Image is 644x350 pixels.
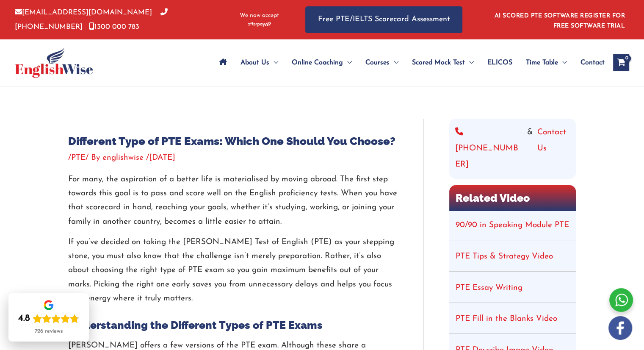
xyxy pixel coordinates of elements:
[285,48,359,78] a: Online CoachingMenu Toggle
[359,48,405,78] a: CoursesMenu Toggle
[240,48,269,78] span: About Us
[519,48,574,78] a: Time TableMenu Toggle
[455,125,570,173] div: &
[71,154,86,162] a: PTE
[537,125,570,173] a: Contact Us
[526,48,558,78] span: Time Table
[15,9,152,16] a: [EMAIL_ADDRESS][DOMAIN_NAME]
[18,313,79,325] div: Rating: 4.8 out of 5
[365,48,390,78] span: Courses
[234,48,285,78] a: About UsMenu Toggle
[149,154,175,162] span: [DATE]
[456,315,557,323] a: PTE Fill in the Blanks Video
[456,253,553,261] a: PTE Tips & Strategy Video
[390,48,398,78] span: Menu Toggle
[305,6,462,33] a: Free PTE/IELTS Scorecard Assessment
[487,48,512,78] span: ELICOS
[574,48,605,78] a: Contact
[102,154,146,162] a: englishwise
[89,23,139,31] a: 1300 000 783
[68,318,398,332] h2: Understanding the Different Types of PTE Exams
[248,22,271,27] img: Afterpay-Logo
[35,328,63,335] div: 726 reviews
[343,48,352,78] span: Menu Toggle
[465,48,474,78] span: Menu Toggle
[213,48,605,78] nav: Site Navigation: Main Menu
[68,152,398,164] div: / / By /
[580,48,605,78] span: Contact
[456,284,522,292] a: PTE Essay Writing
[18,313,30,325] div: 4.8
[481,48,519,78] a: ELICOS
[455,125,523,173] a: [PHONE_NUMBER]
[489,6,629,33] aside: Header Widget 1
[102,154,144,162] span: englishwise
[613,54,629,71] a: View Shopping Cart, empty
[68,135,398,148] h1: Different Type of PTE Exams: Which One Should You Choose?
[269,48,278,78] span: Menu Toggle
[456,221,569,229] a: 90/90 in Speaking Module PTE
[68,172,398,229] p: For many, the aspiration of a better life is materialised by moving abroad. The first step toward...
[405,48,481,78] a: Scored Mock TestMenu Toggle
[412,48,465,78] span: Scored Mock Test
[608,316,632,340] img: white-facebook.png
[240,11,279,20] span: We now accept
[495,13,625,29] a: AI SCORED PTE SOFTWARE REGISTER FOR FREE SOFTWARE TRIAL
[15,9,168,30] a: [PHONE_NUMBER]
[449,185,576,211] h2: Related Video
[558,48,567,78] span: Menu Toggle
[15,47,93,78] img: cropped-ew-logo
[68,235,398,306] p: If you’ve decided on taking the [PERSON_NAME] Test of English (PTE) as your stepping stone, you m...
[292,48,343,78] span: Online Coaching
